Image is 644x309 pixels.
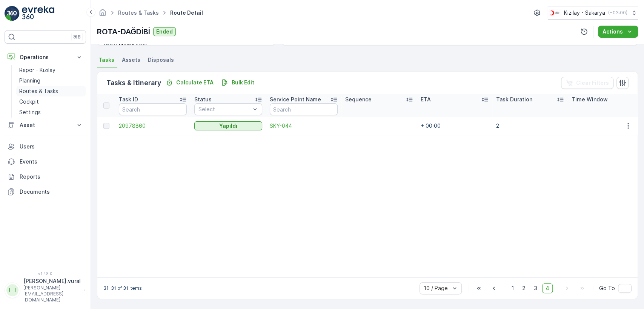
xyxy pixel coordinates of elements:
a: Documents [5,184,86,199]
p: Service Point Name [270,96,321,103]
p: Asset [20,121,71,129]
p: Tasks & Itinerary [106,78,161,88]
p: Ended [156,28,173,35]
p: ROTA-DAĞDİBİ [97,26,150,37]
a: Routes & Tasks [16,86,86,96]
p: Time Window [572,96,608,103]
p: Clear Filters [576,79,609,87]
a: Rapor - Kızılay [16,65,86,75]
p: ( +03:00 ) [608,10,627,16]
p: Routes & Tasks [19,87,58,95]
a: 20978860 [119,122,187,130]
p: Actions [603,28,623,35]
p: 31-31 of 31 items [103,285,142,291]
button: Actions [598,26,638,38]
p: Documents [20,188,83,196]
a: Settings [16,107,86,118]
p: Calculate ETA [176,79,214,86]
button: Operations [5,50,86,65]
p: Bulk Edit [232,79,254,86]
button: Calculate ETA [163,78,217,87]
td: + 00:00 [417,117,492,135]
p: Settings [19,109,41,116]
div: HH [6,284,18,296]
span: Go To [599,285,615,292]
span: Assets [122,56,140,64]
a: Cockpit [16,96,86,107]
img: logo [5,6,20,21]
span: Route Detail [169,9,204,17]
input: Search [270,103,338,115]
p: Reports [20,173,83,181]
span: 1 [508,283,517,293]
span: Disposals [148,56,174,64]
div: Toggle Row Selected [103,123,109,129]
td: 2 [492,117,568,135]
button: Bulk Edit [218,78,257,87]
p: ETA [421,96,431,103]
p: Cockpit [19,98,39,106]
p: Users [20,143,83,150]
button: Kızılay - Sakarya(+03:00) [548,6,638,20]
p: Yapıldı [219,122,237,130]
span: 4 [542,283,553,293]
p: Planning [19,77,40,84]
p: Status [194,96,212,103]
a: Homepage [98,11,107,18]
p: Kızılay - Sakarya [564,9,605,17]
span: Tasks [98,56,114,64]
span: 2 [519,283,529,293]
button: HH[PERSON_NAME].vural[PERSON_NAME][EMAIL_ADDRESS][DOMAIN_NAME] [5,277,86,303]
img: k%C4%B1z%C4%B1lay_DTAvauz.png [548,9,561,17]
p: Events [20,158,83,165]
button: Clear Filters [561,77,613,89]
button: Asset [5,118,86,133]
a: Routes & Tasks [118,9,159,16]
span: 3 [530,283,541,293]
button: Ended [153,27,176,36]
button: Yapıldı [194,121,262,130]
p: Sequence [345,96,372,103]
p: ⌘B [73,34,81,40]
a: Users [5,139,86,154]
p: Task ID [119,96,138,103]
a: Planning [16,75,86,86]
a: Reports [5,169,86,184]
p: Operations [20,54,71,61]
p: Task Duration [496,96,532,103]
p: Rapor - Kızılay [19,66,55,74]
a: SKY-044 [270,122,338,130]
p: [PERSON_NAME][EMAIL_ADDRESS][DOMAIN_NAME] [23,285,81,303]
p: Select [198,106,251,113]
img: logo_light-DOdMpM7g.png [22,6,54,21]
p: [PERSON_NAME].vural [23,277,81,285]
span: v 1.48.0 [5,271,86,276]
input: Search [119,103,187,115]
a: Events [5,154,86,169]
